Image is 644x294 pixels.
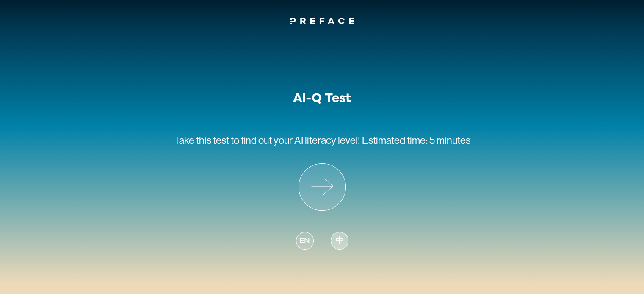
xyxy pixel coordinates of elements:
[336,235,343,247] span: 中
[299,235,310,247] span: EN
[174,135,239,146] span: Take this test to
[293,91,351,106] h1: AI-Q Test
[362,135,470,146] span: Estimated time: 5 minutes
[241,135,360,146] span: find out your AI literacy level!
